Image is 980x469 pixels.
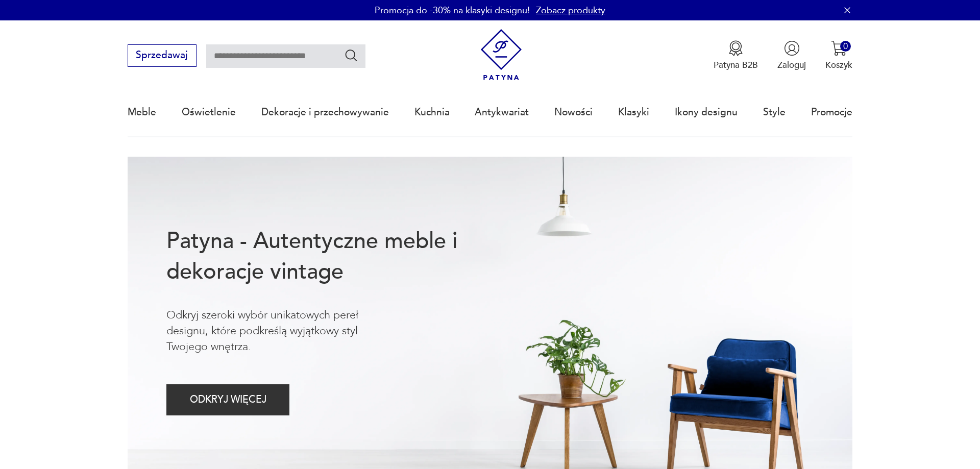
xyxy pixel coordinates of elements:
[784,40,800,56] img: Ikonka użytkownika
[344,48,359,63] button: Szukaj
[811,89,852,136] a: Promocje
[166,384,289,415] button: ODKRYJ WIĘCEJ
[714,59,758,71] p: Patyna B2B
[777,59,806,71] p: Zaloguj
[166,397,289,405] a: ODKRYJ WIĘCEJ
[714,40,758,71] a: Ikona medaluPatyna B2B
[618,89,649,136] a: Klasyki
[536,4,605,17] a: Zobacz produkty
[128,89,156,136] a: Meble
[777,40,806,71] button: Zaloguj
[714,40,758,71] button: Patyna B2B
[554,89,593,136] a: Nowości
[166,226,497,287] h1: Patyna - Autentyczne meble i dekoracje vintage
[728,40,744,56] img: Ikona medalu
[414,89,450,136] a: Kuchnia
[475,89,529,136] a: Antykwariat
[476,29,527,81] img: Patyna - sklep z meblami i dekoracjami vintage
[261,89,389,136] a: Dekoracje i przechowywanie
[182,89,236,136] a: Oświetlenie
[840,41,851,52] div: 0
[825,59,852,71] p: Koszyk
[375,4,530,17] p: Promocja do -30% na klasyki designu!
[825,40,852,71] button: 0Koszyk
[831,40,847,56] img: Ikona koszyka
[166,307,399,355] p: Odkryj szeroki wybór unikatowych pereł designu, które podkreślą wyjątkowy styl Twojego wnętrza.
[128,52,197,60] a: Sprzedawaj
[763,89,786,136] a: Style
[675,89,738,136] a: Ikony designu
[128,44,197,67] button: Sprzedawaj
